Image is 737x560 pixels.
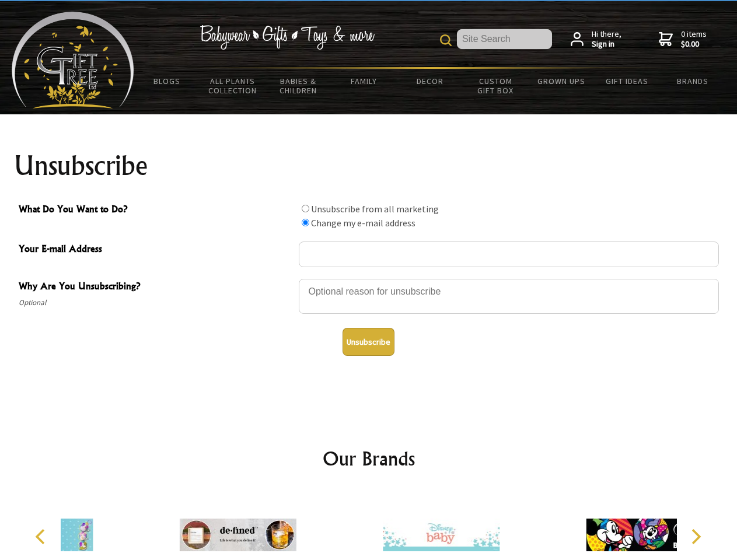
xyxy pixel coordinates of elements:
[528,69,594,93] a: Grown Ups
[299,279,719,314] textarea: Why Are You Unsubscribing?
[19,296,293,310] span: Optional
[29,524,55,549] button: Previous
[14,152,724,180] h1: Unsubscribe
[200,69,266,103] a: All Plants Collection
[311,217,415,229] label: Change my e-mail address
[659,29,707,50] a: 0 items$0.00
[134,69,200,93] a: BLOGS
[12,12,134,108] img: Babyware - Gifts - Toys and more...
[343,328,394,356] button: Unsubscribe
[302,205,309,212] input: What Do You Want to Do?
[571,29,621,50] a: Hi there,Sign in
[299,242,719,267] input: Your E-mail Address
[200,25,375,50] img: Babywear - Gifts - Toys & more
[683,524,708,549] button: Next
[266,69,331,103] a: Babies & Children
[19,202,293,219] span: What Do You Want to Do?
[594,69,660,93] a: Gift Ideas
[331,69,397,93] a: Family
[592,29,621,50] span: Hi there,
[19,242,293,258] span: Your E-mail Address
[463,69,529,103] a: Custom Gift Box
[681,39,707,50] strong: $0.00
[311,203,439,215] label: Unsubscribe from all marketing
[592,39,621,50] strong: Sign in
[19,279,293,296] span: Why Are You Unsubscribing?
[397,69,463,93] a: Decor
[23,444,714,473] h2: Our Brands
[660,69,726,93] a: Brands
[302,219,309,226] input: What Do You Want to Do?
[440,34,452,46] img: product search
[457,29,552,49] input: Site Search
[681,29,707,50] span: 0 items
